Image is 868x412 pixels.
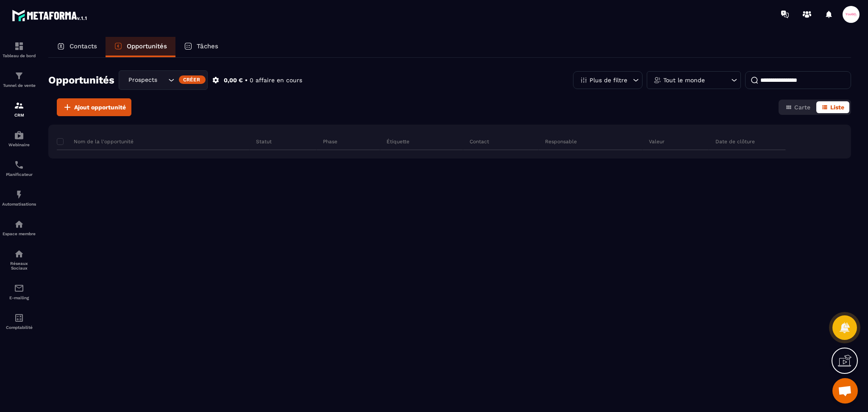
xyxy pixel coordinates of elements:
p: Contact [470,138,489,145]
img: automations [14,189,24,200]
p: Nom de la l'opportunité [57,138,134,145]
span: Carte [794,104,810,111]
p: Plus de filtre [590,77,627,83]
p: CRM [2,113,36,117]
p: Opportunités [127,42,167,50]
p: • [245,76,248,84]
a: Ouvrir le chat [832,378,858,404]
img: accountant [14,313,24,323]
img: email [14,283,24,293]
a: social-networksocial-networkRéseaux Sociaux [2,242,36,277]
img: scheduler [14,160,24,170]
p: Responsable [545,138,577,145]
a: automationsautomationsWebinaire [2,124,36,153]
a: emailemailE-mailing [2,277,36,306]
a: formationformationTunnel de vente [2,64,36,94]
a: Tâches [175,37,227,57]
p: Réseaux Sociaux [2,261,36,270]
span: Ajout opportunité [74,103,126,111]
button: Carte [780,101,815,113]
button: Liste [816,101,849,113]
p: 0 affaire en cours [250,76,302,84]
img: logo [12,8,88,23]
p: Webinaire [2,142,36,147]
img: automations [14,130,24,140]
img: formation [14,71,24,81]
div: Search for option [119,70,208,90]
p: Espace membre [2,231,36,236]
p: Statut [256,138,272,145]
a: formationformationCRM [2,94,36,124]
a: Contacts [48,37,106,57]
h2: Opportunités [48,72,114,89]
p: E-mailing [2,295,36,300]
p: Date de clôture [715,138,755,145]
img: formation [14,100,24,111]
a: automationsautomationsAutomatisations [2,183,36,213]
img: social-network [14,249,24,259]
img: automations [14,219,24,229]
p: Tableau de bord [2,53,36,58]
p: Planificateur [2,172,36,177]
p: Tunnel de vente [2,83,36,88]
p: Comptabilité [2,325,36,330]
div: Créer [179,75,206,84]
button: Ajout opportunité [57,98,131,116]
p: Tâches [197,42,218,50]
a: schedulerschedulerPlanificateur [2,153,36,183]
a: automationsautomationsEspace membre [2,213,36,242]
p: Phase [323,138,337,145]
a: formationformationTableau de bord [2,35,36,64]
p: Contacts [70,42,97,50]
a: Opportunités [106,37,175,57]
p: 0,00 € [224,76,243,84]
span: Liste [830,104,844,111]
input: Search for option [158,75,166,85]
span: Prospects Libres [126,75,158,85]
a: accountantaccountantComptabilité [2,306,36,336]
p: Tout le monde [663,77,705,83]
p: Automatisations [2,202,36,206]
img: formation [14,41,24,51]
p: Étiquette [387,138,409,145]
p: Valeur [649,138,665,145]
